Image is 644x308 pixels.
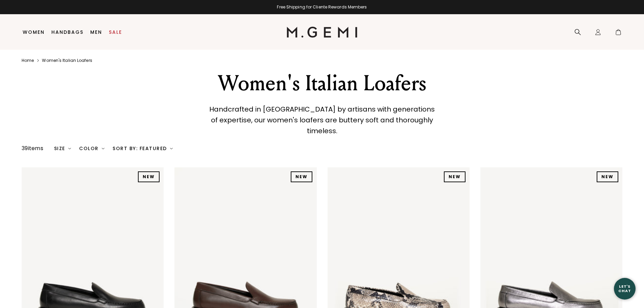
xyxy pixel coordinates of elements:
[597,171,618,182] div: NEW
[23,29,45,35] a: Women
[205,71,439,96] div: Women's Italian Loafers
[102,147,104,150] img: chevron-down.svg
[54,146,71,151] div: Size
[291,171,312,182] div: NEW
[22,58,34,63] a: Home
[109,29,122,35] a: Sale
[287,27,357,38] img: M.Gemi
[138,171,160,182] div: NEW
[208,104,436,136] p: Handcrafted in [GEOGRAPHIC_DATA] by artisans with generations of expertise, our women's loafers a...
[614,284,636,293] div: Let's Chat
[22,144,43,152] div: 39 items
[42,58,92,63] a: Women's italian loafers
[170,147,173,150] img: chevron-down.svg
[68,147,71,150] img: chevron-down.svg
[51,29,84,35] a: Handbags
[90,29,102,35] a: Men
[79,146,104,151] div: Color
[113,146,173,151] div: Sort By: Featured
[444,171,466,182] div: NEW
